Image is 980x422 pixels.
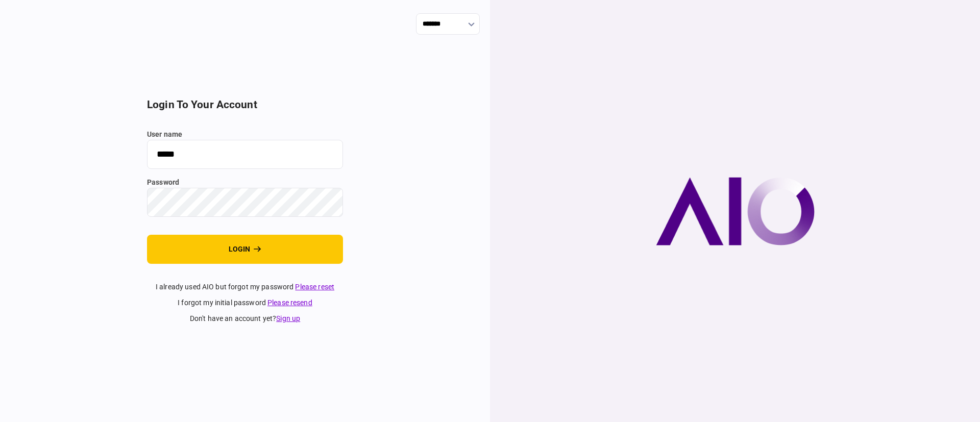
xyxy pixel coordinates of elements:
[147,282,343,292] div: I already used AIO but forgot my password
[276,314,300,322] a: Sign up
[416,13,480,35] input: show language options
[147,235,343,264] button: login
[147,188,343,217] input: password
[295,283,334,291] a: Please reset
[147,297,343,308] div: I forgot my initial password
[147,98,343,111] h2: login to your account
[656,177,815,245] img: AIO company logo
[147,313,343,324] div: don't have an account yet ?
[267,299,312,307] a: Please resend
[147,140,343,169] input: user name
[147,177,343,188] label: password
[147,129,343,140] label: user name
